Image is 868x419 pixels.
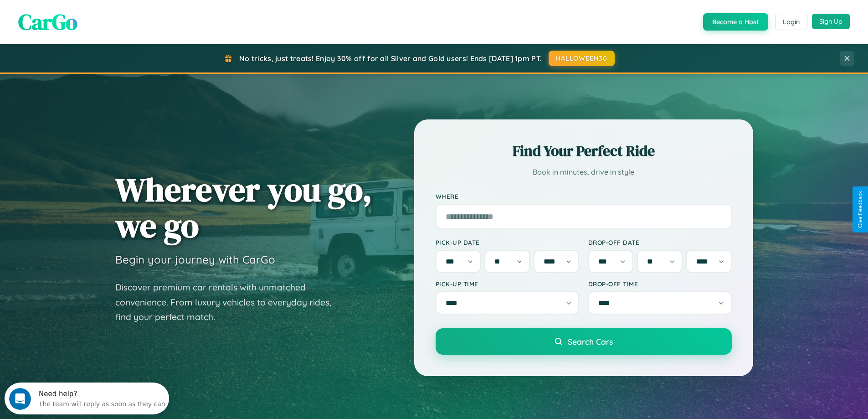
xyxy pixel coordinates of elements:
[588,238,732,246] label: Drop-off Date
[436,192,732,200] label: Where
[9,388,31,410] iframe: Intercom live chat
[436,141,732,161] h2: Find Your Perfect Ride
[857,191,863,228] div: Give Feedback
[115,280,343,325] p: Discover premium car rentals with unmatched convenience. From luxury vehicles to everyday rides, ...
[436,280,579,288] label: Pick-up Time
[588,280,732,288] label: Drop-off Time
[4,4,169,29] div: Open Intercom Messenger
[115,171,372,243] h1: Wherever you go, we go
[549,51,615,66] button: HALLOWEEN30
[703,13,768,31] button: Become a Host
[18,7,77,37] span: CarGo
[115,253,275,266] h3: Begin your journey with CarGo
[436,328,732,355] button: Search Cars
[34,8,161,15] div: Need help?
[5,383,169,414] iframe: Intercom live chat discovery launcher
[436,166,732,179] p: Book in minutes, drive in style
[34,15,161,25] div: The team will reply as soon as they can
[239,54,542,63] span: No tricks, just treats! Enjoy 30% off for all Silver and Gold users! Ends [DATE] 1pm PT.
[812,14,850,29] button: Sign Up
[775,14,807,30] button: Login
[436,238,579,246] label: Pick-up Date
[568,336,613,347] span: Search Cars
